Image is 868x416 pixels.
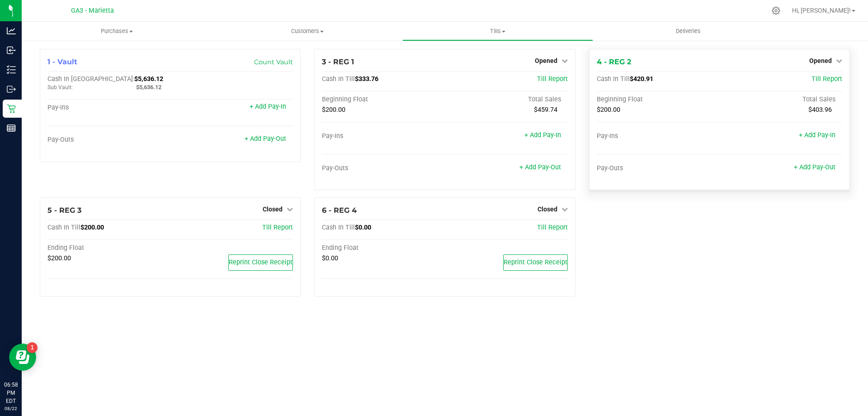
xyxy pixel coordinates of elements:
[71,7,114,14] span: GA3 - Marietta
[322,96,445,104] div: Beginning Float
[7,26,16,35] inline-svg: Analytics
[9,344,36,371] iframe: Resource center
[322,57,354,66] span: 3 - REG 1
[524,131,561,139] a: + Add Pay-In
[22,22,212,41] a: Purchases
[597,164,720,172] div: Pay-Outs
[47,206,81,215] span: 5 - REG 3
[322,132,445,140] div: Pay-Ins
[136,84,161,91] span: $5,636.12
[664,27,713,35] span: Deliveries
[134,75,163,83] span: $5,636.12
[597,96,720,104] div: Beginning Float
[7,85,16,94] inline-svg: Outbound
[792,7,851,14] span: Hi, [PERSON_NAME]!
[537,75,568,83] a: Till Report
[503,254,568,271] button: Reprint Close Receipt
[322,224,355,231] span: Cash In Till
[538,206,557,213] span: Closed
[27,342,38,353] iframe: Resource center unread badge
[519,163,561,171] a: + Add Pay-Out
[597,132,720,140] div: Pay-Ins
[809,57,832,64] span: Opened
[355,224,371,231] span: $0.00
[355,75,378,83] span: $333.76
[4,381,18,405] p: 06:58 PM EDT
[811,75,842,83] a: Till Report
[80,224,104,231] span: $200.00
[4,405,18,412] p: 08/22
[47,104,170,112] div: Pay-Ins
[808,106,832,114] span: $403.96
[593,22,783,41] a: Deliveries
[534,106,557,114] span: $459.74
[719,96,842,104] div: Total Sales
[770,6,782,15] div: Manage settings
[47,75,134,83] span: Cash In [GEOGRAPHIC_DATA]:
[250,103,286,110] a: + Add Pay-In
[402,22,593,41] a: Tills
[799,131,835,139] a: + Add Pay-In
[245,135,286,143] a: + Add Pay-Out
[47,224,80,231] span: Cash In Till
[22,27,212,35] span: Purchases
[794,163,835,171] a: + Add Pay-Out
[7,65,16,74] inline-svg: Inventory
[7,46,16,55] inline-svg: Inbound
[504,258,567,266] span: Reprint Close Receipt
[322,106,345,114] span: $200.00
[322,75,355,83] span: Cash In Till
[322,164,445,172] div: Pay-Outs
[535,57,557,64] span: Opened
[47,136,170,144] div: Pay-Outs
[445,96,568,104] div: Total Sales
[322,254,338,262] span: $0.00
[47,244,170,252] div: Ending Float
[47,84,73,91] span: Sub Vault:
[229,258,292,266] span: Reprint Close Receipt
[322,244,445,252] div: Ending Float
[263,206,283,213] span: Closed
[403,27,592,35] span: Tills
[597,75,630,83] span: Cash In Till
[7,124,16,133] inline-svg: Reports
[262,224,293,231] a: Till Report
[228,254,293,271] button: Reprint Close Receipt
[630,75,653,83] span: $420.91
[212,27,402,35] span: Customers
[597,106,620,114] span: $200.00
[7,104,16,113] inline-svg: Retail
[47,254,71,262] span: $200.00
[212,22,402,41] a: Customers
[537,224,568,231] a: Till Report
[47,57,77,66] span: 1 - Vault
[322,206,357,215] span: 6 - REG 4
[597,57,631,66] span: 4 - REG 2
[254,58,293,66] a: Count Vault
